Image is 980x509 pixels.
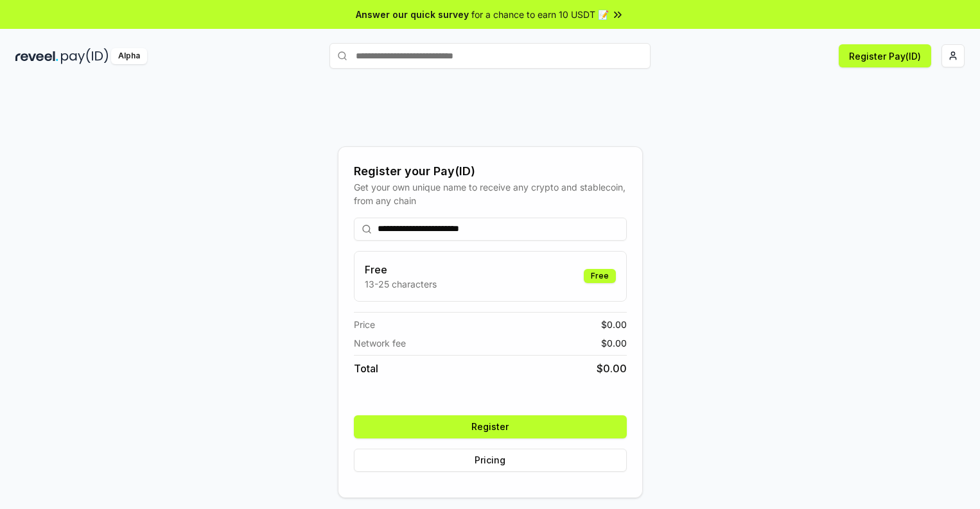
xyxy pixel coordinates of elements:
[15,48,58,64] img: reveel_dark
[354,318,375,331] span: Price
[601,336,627,350] span: $ 0.00
[354,415,627,438] button: Register
[354,361,378,376] span: Total
[354,180,627,207] div: Get your own unique name to receive any crypto and stablecoin, from any chain
[111,48,147,64] div: Alpha
[584,269,616,283] div: Free
[61,48,109,64] img: pay_id
[839,44,931,67] button: Register Pay(ID)
[354,449,627,472] button: Pricing
[356,8,469,21] span: Answer our quick survey
[354,336,406,350] span: Network fee
[597,361,627,376] span: $ 0.00
[354,162,627,180] div: Register your Pay(ID)
[471,8,609,21] span: for a chance to earn 10 USDT 📝
[601,318,627,331] span: $ 0.00
[365,277,437,291] p: 13-25 characters
[365,262,437,277] h3: Free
